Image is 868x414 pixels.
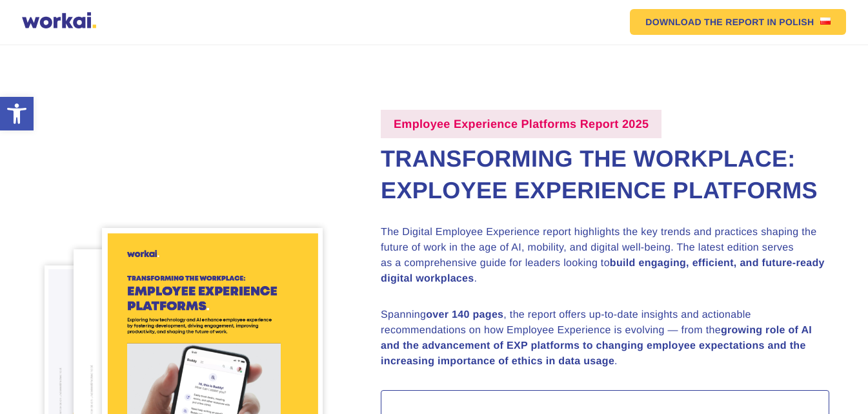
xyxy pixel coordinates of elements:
em: DOWNLOAD THE REPORT [645,17,764,26]
a: DOWNLOAD THE REPORTIN POLISHPolish flag [630,9,846,35]
p: The Digital Employee Experience report highlights the key trends and practices shaping the future... [381,225,829,287]
label: Employee Experience Platforms Report 2025 [381,110,661,138]
strong: growing role of AI and the advancement of EXP platforms to changing employee expectations and the... [381,325,812,367]
strong: over 140 pages [426,309,503,320]
img: Polish flag [820,17,831,25]
p: Spanning , the report offers up-to-date insights and actionable recommendations on how Employee E... [381,307,829,369]
h2: Transforming the Workplace: Exployee Experience Platforms [381,143,829,206]
strong: build engaging, efficient, and future-ready digital workplaces [381,258,825,284]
